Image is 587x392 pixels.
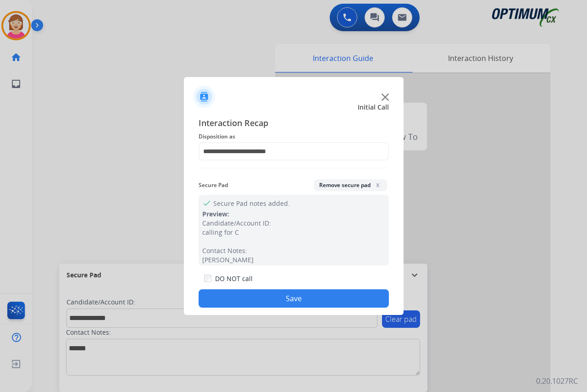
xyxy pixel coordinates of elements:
span: Initial Call [358,103,389,112]
div: Secure Pad notes added. [199,195,389,265]
mat-icon: check [202,199,210,206]
span: Interaction Recap [199,116,389,131]
img: contact-recap-line.svg [199,168,389,168]
label: DO NOT call [215,274,253,283]
span: Preview: [202,210,229,218]
span: x [374,181,382,188]
button: Remove secure padx [314,179,387,191]
button: Save [199,289,389,308]
img: contactIcon [193,86,215,108]
p: 0.20.1027RC [536,375,578,386]
span: Secure Pad [199,180,228,191]
span: Disposition as [199,131,389,142]
div: Candidate/Account ID: calling for C Contact Notes: [PERSON_NAME] [202,219,385,265]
